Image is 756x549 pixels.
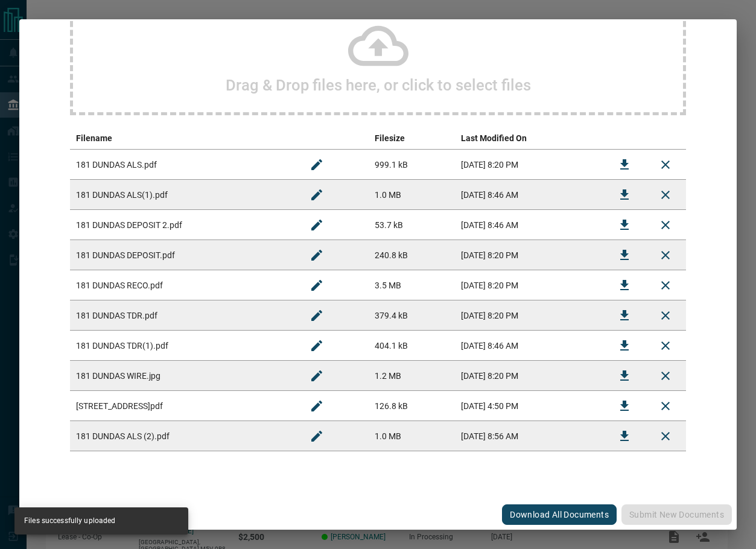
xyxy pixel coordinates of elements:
button: Remove File [651,180,680,209]
td: 181 DUNDAS DEPOSIT 2.pdf [70,210,296,240]
button: Rename [302,180,331,209]
button: Rename [302,392,331,420]
td: 240.8 kB [369,240,455,270]
button: Download [610,301,639,330]
th: delete file action column [645,127,686,150]
td: 181 DUNDAS TDR.pdf [70,300,296,331]
button: Download [610,422,639,451]
th: Filename [70,127,296,150]
button: Download [610,241,639,270]
button: Rename [302,331,331,360]
button: Download All Documents [502,504,617,525]
button: Download [610,331,639,360]
td: 3.5 MB [369,270,455,300]
button: Rename [302,301,331,330]
td: 379.4 kB [369,300,455,331]
button: Remove File [651,271,680,300]
button: Download [610,361,639,390]
th: download action column [604,127,645,150]
td: 999.1 kB [369,150,455,180]
button: Remove File [651,150,680,179]
td: [DATE] 8:46 AM [455,331,604,361]
button: Download [610,180,639,209]
td: [STREET_ADDRESS]pdf [70,391,296,421]
td: [DATE] 8:20 PM [455,150,604,180]
td: 181 DUNDAS ALS.pdf [70,150,296,180]
td: 1.0 MB [369,421,455,451]
button: Rename [302,271,331,300]
th: Filesize [369,127,455,150]
button: Remove File [651,211,680,240]
td: [DATE] 8:46 AM [455,210,604,240]
td: 53.7 kB [369,210,455,240]
button: Remove File [651,301,680,330]
td: [DATE] 8:46 AM [455,180,604,210]
td: [DATE] 4:50 PM [455,391,604,421]
td: 181 DUNDAS RECO.pdf [70,270,296,300]
button: Download [610,271,639,300]
button: Rename [302,241,331,270]
button: Download [610,150,639,179]
button: Rename [302,422,331,451]
td: 126.8 kB [369,391,455,421]
td: 404.1 kB [369,331,455,361]
td: 181 DUNDAS TDR(1).pdf [70,331,296,361]
td: 181 DUNDAS DEPOSIT.pdf [70,240,296,270]
th: edit column [296,127,369,150]
button: Rename [302,361,331,390]
button: Rename [302,150,331,179]
button: Remove File [651,361,680,390]
td: 1.2 MB [369,361,455,391]
button: Remove File [651,422,680,451]
button: Remove File [651,392,680,420]
h2: Drag & Drop files here, or click to select files [226,76,531,94]
td: [DATE] 8:56 AM [455,421,604,451]
td: 1.0 MB [369,180,455,210]
td: 181 DUNDAS ALS (2).pdf [70,421,296,451]
button: Download [610,392,639,420]
td: 181 DUNDAS WIRE.jpg [70,361,296,391]
button: Remove File [651,331,680,360]
td: [DATE] 8:20 PM [455,300,604,331]
div: Files successfully uploaded [24,511,115,531]
td: [DATE] 8:20 PM [455,361,604,391]
button: Remove File [651,241,680,270]
td: [DATE] 8:20 PM [455,270,604,300]
td: 181 DUNDAS ALS(1).pdf [70,180,296,210]
button: Download [610,211,639,240]
th: Last Modified On [455,127,604,150]
td: [DATE] 8:20 PM [455,240,604,270]
button: Rename [302,211,331,240]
